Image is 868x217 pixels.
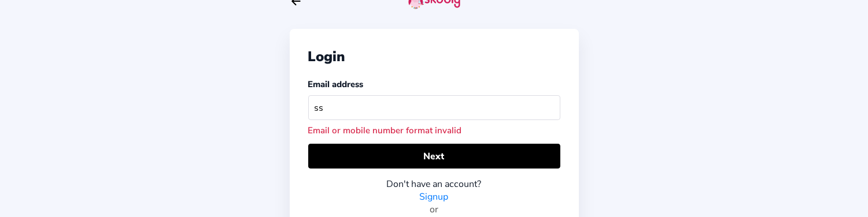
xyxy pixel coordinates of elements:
div: Don't have an account? [308,178,560,190]
button: Next [308,144,560,169]
a: Signup [420,190,449,203]
label: Email address [308,78,364,90]
input: Your email address [308,95,560,120]
div: Login [308,47,560,66]
div: or [308,203,560,216]
div: Email or mobile number format invalid [308,125,560,136]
